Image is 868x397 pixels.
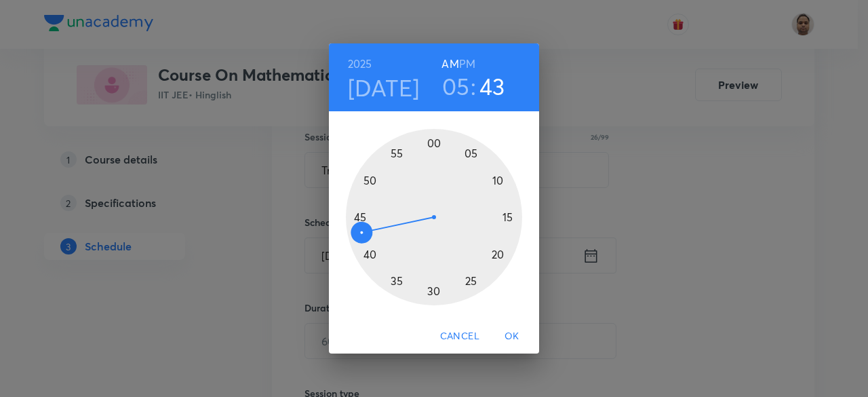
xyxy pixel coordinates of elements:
[459,54,475,73] button: PM
[442,72,470,100] button: 05
[348,73,420,102] button: [DATE]
[471,72,476,100] h3: :
[490,324,534,349] button: OK
[441,54,458,73] button: AM
[435,324,485,349] button: Cancel
[440,328,479,345] span: Cancel
[348,54,372,73] button: 2025
[479,72,505,100] button: 43
[496,328,528,345] span: OK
